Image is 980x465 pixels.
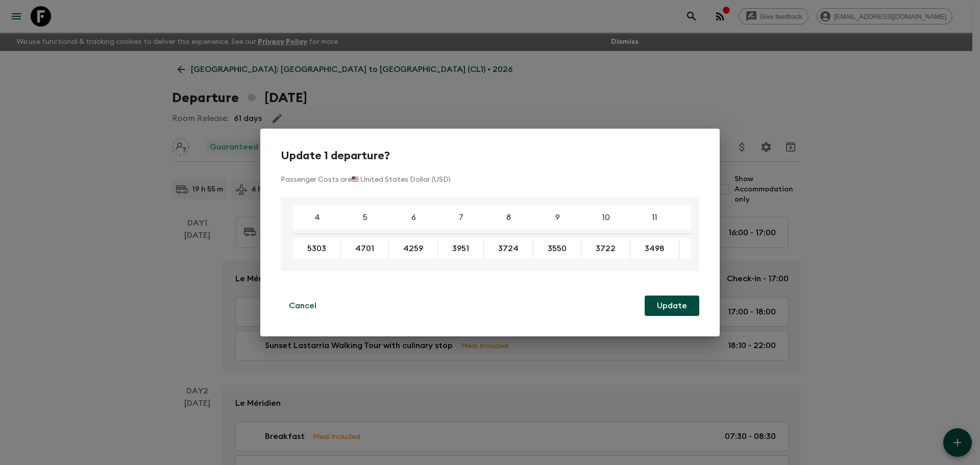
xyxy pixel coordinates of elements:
button: 3387 [681,238,725,259]
button: 3498 [632,238,677,259]
p: 4 [314,211,320,224]
button: Cancel [281,296,325,316]
p: 8 [506,211,511,224]
button: 3722 [583,238,628,259]
p: Cancel [289,300,316,312]
p: 10 [602,211,610,224]
p: 9 [555,211,560,224]
button: Update [645,296,699,316]
div: Enter a new cost to update all selected instances [484,238,533,259]
button: 3951 [440,238,481,259]
button: 4701 [343,238,386,259]
div: Enter a new cost to update all selected instances [679,238,728,259]
button: 5303 [295,238,338,259]
button: 3550 [535,238,579,259]
div: Enter a new cost to update all selected instances [630,238,679,259]
button: 4259 [391,238,435,259]
p: 7 [459,211,463,224]
button: 3724 [486,238,531,259]
p: 5 [362,211,367,224]
h2: Update 1 departure? [281,149,699,162]
div: Enter a new cost to update all selected instances [533,238,581,259]
div: Enter a new cost to update all selected instances [341,238,389,259]
p: Passenger Costs are 🇺🇸 United States Dollar (USD) [281,175,699,185]
div: Enter a new cost to update all selected instances [389,238,438,259]
p: 11 [652,211,657,224]
p: 6 [411,211,416,224]
div: Enter a new cost to update all selected instances [581,238,630,259]
div: Enter a new cost to update all selected instances [293,238,341,259]
div: Enter a new cost to update all selected instances [438,238,484,259]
